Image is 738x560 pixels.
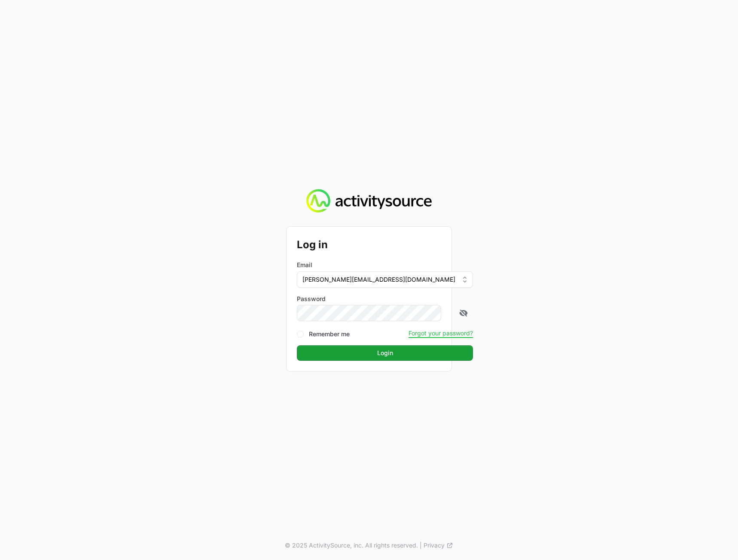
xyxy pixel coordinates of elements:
span: Login [377,348,393,358]
button: Login [297,345,473,361]
label: Email [297,261,312,269]
button: Forgot your password? [409,329,473,337]
span: | [420,541,422,550]
span: [PERSON_NAME][EMAIL_ADDRESS][DOMAIN_NAME] [302,275,455,284]
a: Privacy [424,541,453,550]
button: [PERSON_NAME][EMAIL_ADDRESS][DOMAIN_NAME] [297,271,473,288]
img: Activity Source [306,189,431,213]
label: Remember me [309,330,350,338]
h2: Log in [297,237,473,253]
p: © 2025 ActivitySource, inc. All rights reserved. [285,541,418,550]
label: Password [297,295,473,303]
